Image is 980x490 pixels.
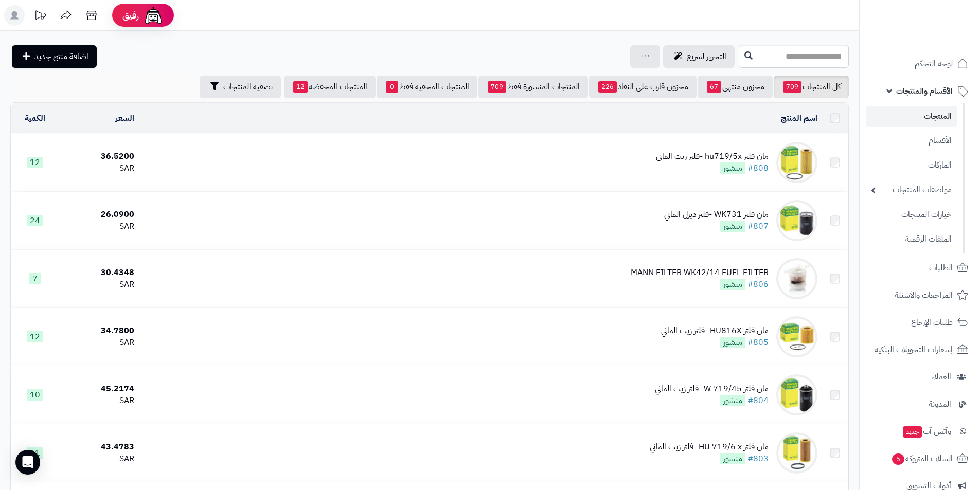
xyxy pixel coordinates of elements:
[720,279,745,290] span: منشور
[63,337,134,349] div: SAR
[34,50,88,63] span: اضافة منتج جديد
[720,162,745,174] span: منشور
[63,441,134,453] div: 43.4783
[776,316,817,357] img: مان فلتر HU816X -فلتر زيت الماني
[875,342,953,357] span: إشعارات التحويلات البنكية
[776,432,817,474] img: مان فلتر HU 719/6 x -فلتر زيت الماني
[63,151,134,162] div: 36.5200
[747,452,769,465] a: #803
[910,26,970,47] img: logo-2.png
[866,446,974,471] a: السلات المتروكة5
[63,383,134,395] div: 45.2174
[687,50,726,63] span: التحرير لسريع
[122,9,139,22] span: رفيق
[747,336,769,349] a: #805
[27,157,43,168] span: 12
[747,278,769,291] a: #806
[783,81,801,93] span: 709
[720,395,745,406] span: منشور
[27,331,43,342] span: 12
[903,426,922,438] span: جديد
[386,81,398,93] span: 0
[866,310,974,335] a: طلبات الإرجاع
[902,424,951,439] span: وآتس آب
[284,76,376,98] a: المنتجات المخفضة12
[661,325,769,337] div: مان فلتر HU816X -فلتر زيت الماني
[63,325,134,337] div: 34.7800
[115,112,134,124] a: السعر
[63,395,134,407] div: SAR
[720,453,745,464] span: منشور
[866,106,957,127] a: المنتجات
[29,273,41,284] span: 7
[892,453,904,465] span: 5
[776,142,817,183] img: مان فلتر hu719/5x -فلتر زيت الماني
[866,283,974,307] a: المراجعات والأسئلة
[896,84,953,98] span: الأقسام والمنتجات
[747,394,769,407] a: #804
[293,81,308,93] span: 12
[589,76,697,98] a: مخزون قارب على النفاذ226
[929,261,953,275] span: الطلبات
[698,76,773,98] a: مخزون منتهي67
[664,209,769,221] div: مان فلتر WK731 -فلتر ديزل الماني
[866,130,957,152] a: الأقسام
[720,337,745,348] span: منشور
[488,81,506,93] span: 709
[931,370,951,384] span: العملاء
[774,76,849,98] a: كل المنتجات709
[63,221,134,232] div: SAR
[929,397,951,411] span: المدونة
[776,374,817,415] img: مان فلتر W 719/45 -فلتر زيت الماني
[866,256,974,280] a: الطلبات
[63,267,134,279] div: 30.4348
[15,450,40,475] div: Open Intercom Messenger
[915,57,953,71] span: لوحة التحكم
[25,112,45,124] a: الكمية
[377,76,477,98] a: المنتجات المخفية فقط0
[866,179,957,201] a: مواصفات المنتجات
[776,200,817,241] img: مان فلتر WK731 -فلتر ديزل الماني
[747,220,769,232] a: #807
[866,154,957,176] a: الماركات
[866,228,957,250] a: الملفات الرقمية
[655,383,769,395] div: مان فلتر W 719/45 -فلتر زيت الماني
[776,258,817,299] img: MANN FILTER WK42/14 FUEL FILTER
[200,76,281,98] button: تصفية المنتجات
[866,365,974,389] a: العملاء
[747,162,769,174] a: #808
[27,389,43,401] span: 10
[866,51,974,76] a: لوحة التحكم
[866,337,974,362] a: إشعارات التحويلات البنكية
[12,45,97,68] a: اضافة منتج جديد
[223,81,273,93] span: تصفية المنتجات
[911,315,953,330] span: طلبات الإرجاع
[143,5,164,26] img: ai-face.png
[650,441,769,453] div: مان فلتر HU 719/6 x -فلتر زيت الماني
[663,45,735,68] a: التحرير لسريع
[866,392,974,416] a: المدونة
[866,204,957,226] a: خيارات المنتجات
[27,447,43,459] span: 11
[27,5,53,28] a: تحديثات المنصة
[598,81,617,93] span: 226
[720,221,745,232] span: منشور
[63,279,134,291] div: SAR
[63,209,134,221] div: 26.0900
[631,267,769,279] div: MANN FILTER WK42/14 FUEL FILTER
[478,76,588,98] a: المنتجات المنشورة فقط709
[781,112,817,124] a: اسم المنتج
[656,151,769,162] div: مان فلتر hu719/5x -فلتر زيت الماني
[63,453,134,465] div: SAR
[63,162,134,174] div: SAR
[27,215,43,226] span: 24
[707,81,721,93] span: 67
[891,451,953,466] span: السلات المتروكة
[895,288,953,302] span: المراجعات والأسئلة
[866,419,974,444] a: وآتس آبجديد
